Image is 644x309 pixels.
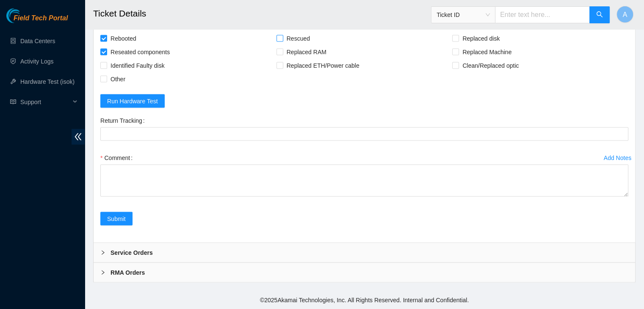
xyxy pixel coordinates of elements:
span: Run Hardware Test [107,97,158,106]
span: Replaced RAM [283,45,330,59]
a: Data Centers [20,38,55,44]
button: Run Hardware Test [100,94,165,108]
span: Rebooted [107,32,140,45]
footer: © 2025 Akamai Technologies, Inc. All Rights Reserved. Internal and Confidential. [85,291,644,309]
textarea: Comment [100,165,628,197]
span: read [10,99,16,105]
input: Return Tracking [100,127,628,141]
span: Other [107,72,129,86]
span: Replaced Machine [459,45,515,59]
span: right [100,250,105,255]
button: search [589,6,610,23]
span: Support [20,94,70,110]
a: Activity Logs [20,58,54,65]
span: double-left [72,129,85,145]
span: Rescued [283,32,313,45]
span: Replaced ETH/Power cable [283,59,363,72]
div: RMA Orders [94,263,635,282]
label: Return Tracking [100,114,148,127]
input: Enter text here... [495,6,590,23]
span: Reseated components [107,45,173,59]
span: Submit [107,214,126,223]
a: Hardware Test (isok) [20,78,75,85]
span: search [596,11,603,19]
span: A [623,9,627,20]
button: Submit [100,212,133,226]
span: Field Tech Portal [14,14,68,22]
img: Akamai Technologies [6,8,43,23]
button: A [616,6,633,23]
span: Identified Faulty disk [107,59,168,72]
div: Service Orders [94,243,635,262]
span: Replaced disk [459,32,503,45]
label: Comment [100,151,136,165]
span: Ticket ID [437,8,490,21]
a: Akamai TechnologiesField Tech Portal [6,15,68,26]
span: right [100,270,105,275]
div: Add Notes [604,155,631,161]
span: Clean/Replaced optic [459,59,522,72]
b: RMA Orders [111,268,145,277]
b: Service Orders [111,248,153,257]
button: Add Notes [603,151,632,165]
